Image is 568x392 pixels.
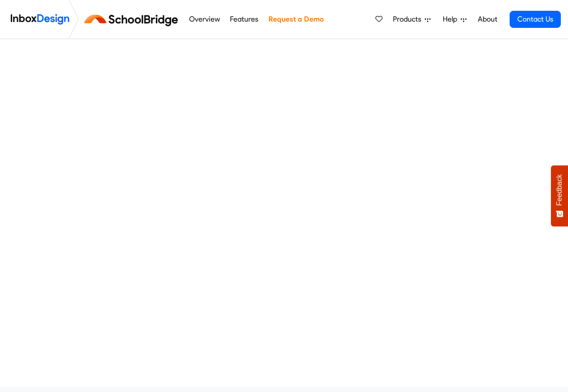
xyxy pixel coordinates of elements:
[555,174,564,206] span: Feedback
[443,14,461,25] span: Help
[186,10,222,28] a: Overview
[551,165,568,226] button: Feedback - Show survey
[439,10,470,28] a: Help
[266,10,326,28] a: Request a Demo
[389,10,434,28] a: Products
[393,14,425,25] span: Products
[510,11,561,28] a: Contact Us
[83,9,184,30] img: schoolbridge logo
[228,10,261,28] a: Features
[475,10,500,28] a: About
